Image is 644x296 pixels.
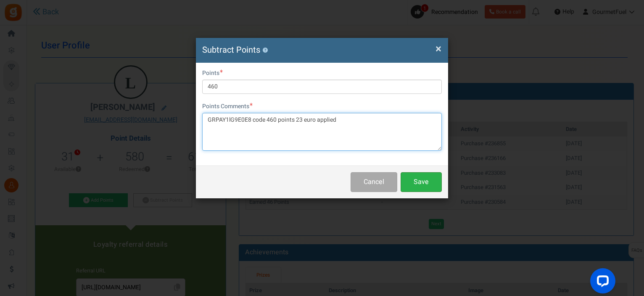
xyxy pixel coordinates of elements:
button: Cancel [351,172,397,192]
label: Points Comments [202,102,253,111]
button: ? [262,48,268,53]
span: × [435,41,441,57]
h4: Subtract Points [202,44,442,56]
button: Save [401,172,442,192]
label: Points [202,69,223,77]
